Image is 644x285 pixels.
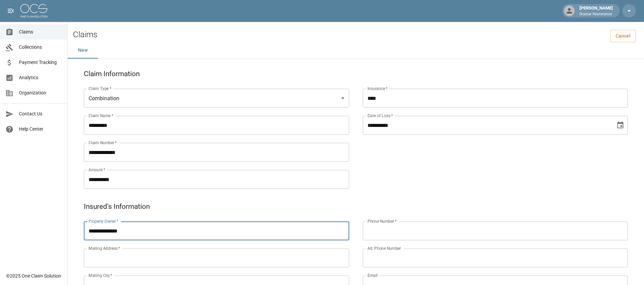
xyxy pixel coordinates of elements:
[19,89,62,96] span: Organization
[367,86,387,91] label: Insurance
[577,5,616,17] div: [PERSON_NAME]
[19,126,62,133] span: Help Center
[610,30,636,42] a: Cancel
[6,272,61,279] div: © 2025 One Claim Solution
[89,218,119,224] label: Property Owner
[4,4,18,18] button: open drawer
[579,12,613,17] p: Drystar Restoration
[89,272,113,278] label: Mailing City
[367,272,378,278] label: Email
[614,118,627,132] button: Choose date, selected date is Sep 29, 2025
[68,42,98,59] button: New
[19,110,62,117] span: Contact Us
[19,28,62,36] span: Claims
[19,44,62,51] span: Collections
[89,167,105,173] label: Amount
[20,4,47,18] img: ocs-logo-white-transparent.png
[68,42,644,59] div: dynamic tabs
[84,89,349,108] div: Combination
[19,74,62,81] span: Analytics
[89,113,113,118] label: Claim Name
[19,59,62,66] span: Payment Tracking
[367,218,397,224] label: Phone Number
[89,245,120,251] label: Mailing Address
[73,30,97,40] h2: Claims
[89,86,111,91] label: Claim Type
[89,140,117,146] label: Claim Number
[367,113,393,118] label: Date of Loss
[367,245,401,251] label: Alt. Phone Number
